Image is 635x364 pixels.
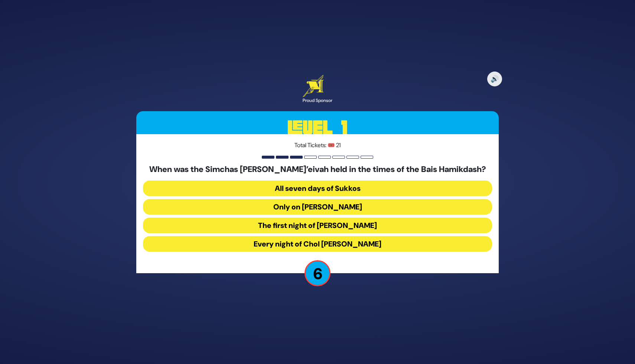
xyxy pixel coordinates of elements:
[143,181,492,196] button: All seven days of Sukkos
[303,75,324,97] img: Artscroll
[143,141,492,150] p: Total Tickets: 🎟️ 21
[303,97,332,104] div: Proud Sponsor
[143,218,492,233] button: The first night of [PERSON_NAME]
[143,165,492,174] h5: When was the Simchas [PERSON_NAME]’eivah held in the times of the Bais Hamikdash?
[487,72,502,86] button: 🔊
[136,111,499,145] h3: Level 1
[143,236,492,252] button: Every night of Chol [PERSON_NAME]
[143,199,492,215] button: Only on [PERSON_NAME]
[305,260,330,286] p: 6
